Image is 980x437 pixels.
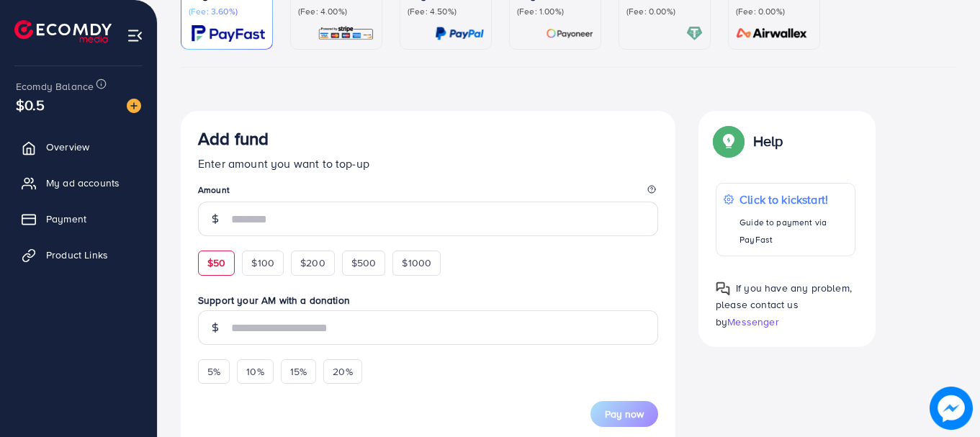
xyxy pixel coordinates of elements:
p: (Fee: 4.50%) [408,6,484,17]
img: card [192,25,265,42]
p: Help [753,132,783,150]
a: Product Links [11,240,146,269]
img: card [686,25,703,42]
label: Support your AM with a donation [198,293,658,307]
p: (Fee: 0.00%) [626,6,703,17]
p: (Fee: 1.00%) [517,6,593,17]
span: If you have any problem, please contact us by [716,281,852,328]
span: Ecomdy Balance [16,79,94,94]
span: $500 [351,256,377,270]
span: Product Links [46,248,108,262]
h3: Add fund [198,128,269,149]
span: Overview [46,140,89,154]
p: Guide to payment via PayFast [740,214,847,248]
p: (Fee: 0.00%) [736,6,812,17]
span: 15% [290,364,307,379]
span: $50 [207,256,225,270]
span: 10% [246,364,264,379]
img: card [732,25,812,42]
span: Payment [46,212,86,226]
legend: Amount [198,184,658,202]
img: logo [14,20,112,42]
img: card [546,25,593,42]
span: $0.5 [16,94,45,115]
span: 5% [207,364,220,379]
img: image [127,99,141,113]
span: $200 [300,256,325,270]
p: Click to kickstart! [740,191,847,208]
img: card [435,25,484,42]
img: image [930,387,973,430]
p: (Fee: 3.60%) [189,6,265,17]
span: $100 [251,256,274,270]
a: Payment [11,204,146,233]
img: card [318,25,374,42]
span: Pay now [605,407,644,421]
img: menu [127,27,143,44]
img: Popup guide [716,128,742,154]
p: Enter amount you want to top-up [198,155,658,172]
span: Messenger [727,315,778,329]
a: My ad accounts [11,168,146,197]
img: Popup guide [716,281,730,296]
p: (Fee: 4.00%) [298,6,374,17]
span: My ad accounts [46,176,120,190]
button: Pay now [590,401,658,427]
span: $1000 [402,256,431,270]
span: 20% [333,364,352,379]
a: Overview [11,132,146,161]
